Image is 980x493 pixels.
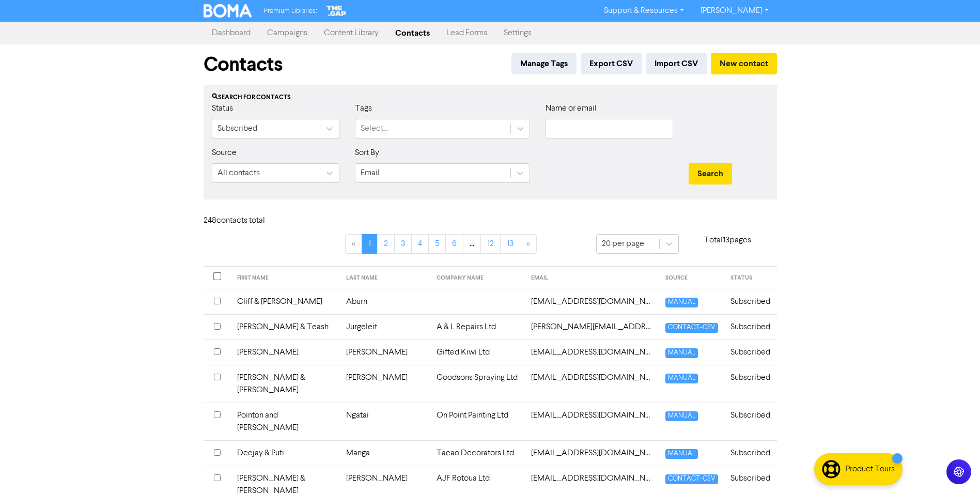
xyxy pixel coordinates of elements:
[495,23,540,43] a: Settings
[724,403,776,440] td: Subscribed
[665,474,718,484] span: CONTACT-CSV
[217,122,257,135] div: Subscribed
[665,348,698,358] span: MANUAL
[212,93,769,102] div: Search for contacts
[325,4,348,18] img: The Gap
[340,440,430,466] td: Manga
[596,3,692,19] a: Support & Resources
[355,102,372,115] label: Tags
[212,147,237,159] label: Source
[259,23,316,43] a: Campaigns
[724,365,776,403] td: Subscribed
[394,234,412,254] a: Page 3
[525,365,659,403] td: admin@goodsonspraying.co.nz
[217,167,260,179] div: All contacts
[387,23,438,43] a: Contacts
[689,163,732,184] button: Search
[430,440,525,466] td: Taeao Decorators Ltd
[430,365,525,403] td: Goodsons Spraying Ltd
[546,102,597,115] label: Name or email
[231,314,340,340] td: [PERSON_NAME] & Teash
[430,267,525,289] th: COMPANY NAME
[665,298,698,307] span: MANUAL
[525,314,659,340] td: adam.jurgeleit@exceed.co.nz
[665,323,718,333] span: CONTACT-CSV
[231,289,340,314] td: Cliff & [PERSON_NAME]
[525,267,659,289] th: EMAIL
[355,147,379,159] label: Sort By
[525,440,659,466] td: admin@taeaodecorators.com
[430,314,525,340] td: A & L Repairs Ltd
[377,234,395,254] a: Page 2
[646,53,707,74] button: Import CSV
[428,234,446,254] a: Page 5
[204,23,259,43] a: Dashboard
[231,440,340,466] td: Deejay & Puti
[204,4,252,18] img: BOMA Logo
[711,53,777,74] button: New contact
[724,267,776,289] th: STATUS
[928,443,980,493] iframe: Chat Widget
[480,234,501,254] a: Page 12
[511,53,577,74] button: Manage Tags
[430,340,525,365] td: Gifted Kiwi Ltd
[724,340,776,365] td: Subscribed
[679,234,777,246] p: Total 13 pages
[724,314,776,340] td: Subscribed
[361,167,380,179] div: Email
[411,234,429,254] a: Page 4
[430,403,525,440] td: On Point Painting Ltd
[231,365,340,403] td: [PERSON_NAME] & [PERSON_NAME]
[724,289,776,314] td: Subscribed
[231,267,340,289] th: FIRST NAME
[362,234,378,254] a: Page 1 is your current page
[212,102,233,115] label: Status
[204,53,283,76] h1: Contacts
[665,449,698,459] span: MANUAL
[659,267,724,289] th: SOURCE
[581,53,642,74] button: Export CSV
[361,122,388,135] div: Select...
[340,365,430,403] td: [PERSON_NAME]
[724,440,776,466] td: Subscribed
[525,403,659,440] td: admin@onpointpainting.co.nz
[692,3,776,19] a: [PERSON_NAME]
[264,8,317,14] span: Premium Libraries:
[665,374,698,383] span: MANUAL
[602,238,644,250] div: 20 per page
[340,340,430,365] td: [PERSON_NAME]
[340,267,430,289] th: LAST NAME
[665,411,698,421] span: MANUAL
[500,234,520,254] a: Page 13
[520,234,537,254] a: »
[204,216,286,226] h6: 248 contact s total
[231,403,340,440] td: Pointon and [PERSON_NAME]
[340,289,430,314] td: Aburn
[316,23,387,43] a: Content Library
[438,23,495,43] a: Lead Forms
[525,289,659,314] td: aburnc@xtra.co.nz
[340,314,430,340] td: Jurgeleit
[340,403,430,440] td: Ngatai
[525,340,659,365] td: admin@giftedkiwi.co.nz
[445,234,463,254] a: Page 6
[231,340,340,365] td: [PERSON_NAME]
